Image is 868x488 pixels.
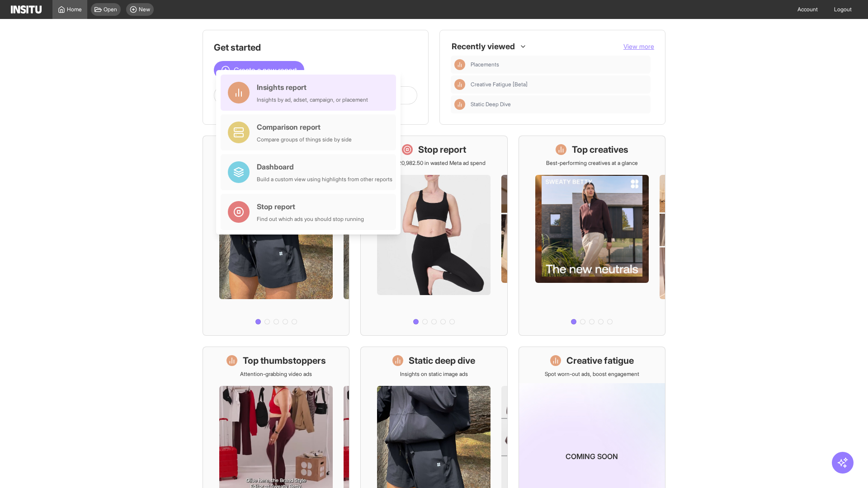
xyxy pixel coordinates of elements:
[203,136,349,336] a: What's live nowSee all active ads instantly
[546,160,638,167] p: Best-performing creatives at a glance
[454,79,465,90] div: Insights
[257,136,352,143] div: Compare groups of things side by side
[214,61,304,79] button: Create a new report
[519,136,665,336] a: Top creativesBest-performing creatives at a glance
[257,216,364,223] div: Find out which ads you should stop running
[471,101,647,108] span: Static Deep Dive
[400,371,468,378] p: Insights on static image ads
[67,6,82,13] span: Home
[572,143,628,156] h1: Top creatives
[471,81,647,88] span: Creative Fatigue [Beta]
[382,160,486,167] p: Save £20,982.50 in wasted Meta ad spend
[418,143,466,156] h1: Stop report
[471,61,647,68] span: Placements
[471,81,528,88] span: Creative Fatigue [Beta]
[360,136,507,336] a: Stop reportSave £20,982.50 in wasted Meta ad spend
[623,42,654,50] span: View more
[471,61,499,68] span: Placements
[243,354,326,367] h1: Top thumbstoppers
[454,99,465,110] div: Insights
[454,59,465,70] div: Insights
[409,354,475,367] h1: Static deep dive
[471,101,511,108] span: Static Deep Dive
[11,5,42,14] img: Logo
[139,6,150,13] span: New
[104,6,117,13] span: Open
[234,65,297,75] span: Create a new report
[240,371,312,378] p: Attention-grabbing video ads
[257,122,352,132] div: Comparison report
[214,41,417,54] h1: Get started
[257,161,392,172] div: Dashboard
[623,42,654,51] button: View more
[257,176,392,183] div: Build a custom view using highlights from other reports
[257,96,368,103] div: Insights by ad, adset, campaign, or placement
[257,201,364,212] div: Stop report
[257,82,368,93] div: Insights report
